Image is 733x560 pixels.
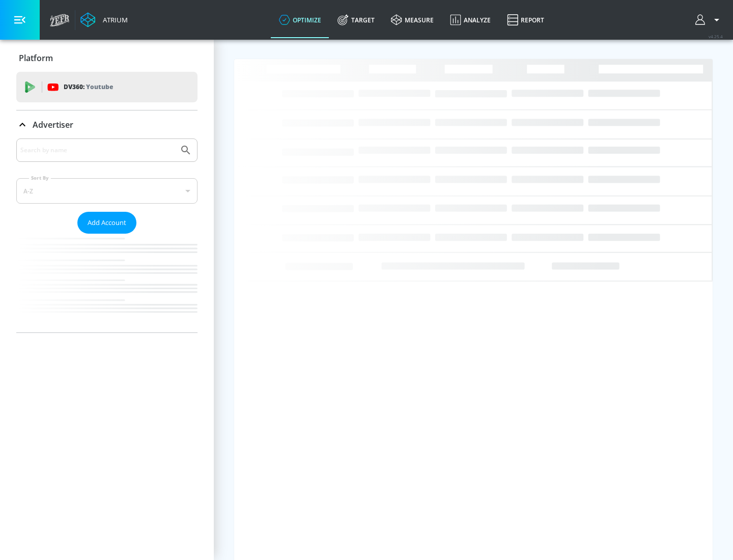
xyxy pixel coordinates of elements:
[80,12,128,27] a: Atrium
[64,81,113,93] p: DV360:
[709,34,723,39] span: v 4.25.4
[86,81,113,92] p: Youtube
[20,144,175,157] input: Search by name
[442,2,499,38] a: Analyze
[383,2,442,38] a: measure
[88,217,126,229] span: Add Account
[271,2,329,38] a: optimize
[16,234,198,332] nav: list of Advertiser
[499,2,552,38] a: Report
[16,138,198,332] div: Advertiser
[19,52,53,64] p: Platform
[16,178,198,204] div: A-Z
[33,119,73,130] p: Advertiser
[16,72,198,102] div: DV360: Youtube
[16,44,198,72] div: Platform
[329,2,383,38] a: Target
[99,15,128,24] div: Atrium
[16,110,198,139] div: Advertiser
[77,212,136,234] button: Add Account
[29,175,51,181] label: Sort By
